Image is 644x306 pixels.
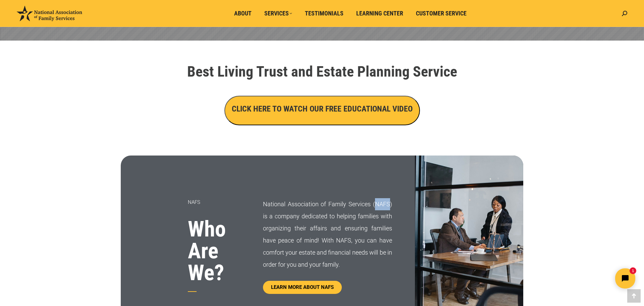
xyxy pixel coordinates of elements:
span: Testimonials [305,10,343,17]
img: National Association of Family Services [17,6,82,21]
p: NAFS [188,196,246,208]
h3: Who Are We? [188,218,246,284]
a: CLICK HERE TO WATCH OUR FREE EDUCATIONAL VIDEO [224,106,420,113]
a: Learning Center [352,7,408,20]
a: About [229,7,256,20]
a: LEARN MORE ABOUT NAFS [263,281,342,294]
p: National Association of Family Services (NAFS) is a company dedicated to helping families with or... [263,198,392,271]
a: Customer Service [411,7,471,20]
span: About [234,10,252,17]
span: Services [264,10,292,17]
h1: Best Living Trust and Estate Planning Service [134,64,510,79]
span: LEARN MORE ABOUT NAFS [271,285,334,290]
span: Customer Service [416,10,467,17]
h3: CLICK HERE TO WATCH OUR FREE EDUCATIONAL VIDEO [232,103,413,115]
iframe: Tidio Chat [526,263,641,294]
span: Learning Center [356,10,403,17]
button: CLICK HERE TO WATCH OUR FREE EDUCATIONAL VIDEO [224,96,420,125]
a: Testimonials [300,7,348,20]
